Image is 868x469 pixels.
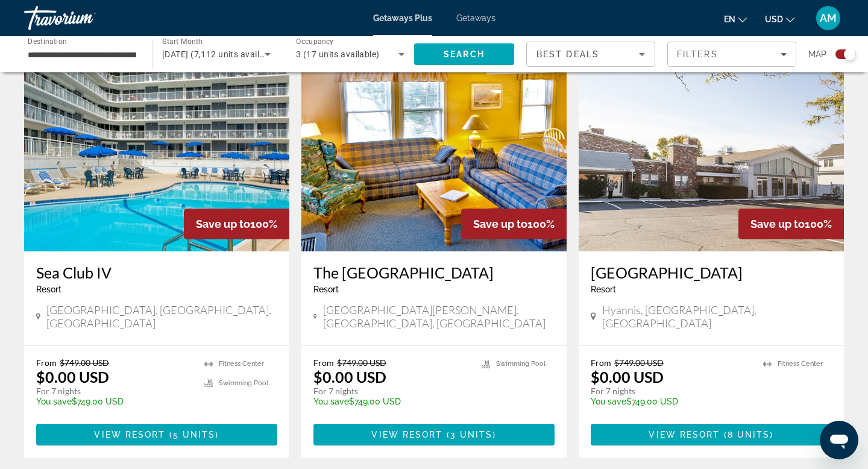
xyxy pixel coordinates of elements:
[24,58,289,251] img: Sea Club IV
[323,303,555,330] span: [GEOGRAPHIC_DATA][PERSON_NAME], [GEOGRAPHIC_DATA], [GEOGRAPHIC_DATA]
[36,424,277,445] button: View Resort(5 units)
[614,357,664,368] span: $749.00 USD
[46,303,277,330] span: [GEOGRAPHIC_DATA], [GEOGRAPHIC_DATA], [GEOGRAPHIC_DATA]
[813,5,844,31] button: User Menu
[94,430,165,439] span: View Resort
[591,424,832,445] button: View Resort(8 units)
[162,49,279,59] span: [DATE] (7,112 units available)
[24,2,145,34] a: Travorium
[724,14,735,24] span: en
[765,10,794,28] button: Change currency
[28,37,67,45] span: Destination
[36,285,61,294] span: Resort
[591,397,626,406] span: You save
[443,430,497,439] span: ( )
[313,386,470,397] p: For 7 nights
[36,263,277,282] a: Sea Club IV
[337,357,386,368] span: $749.00 USD
[60,357,109,368] span: $749.00 USD
[602,303,832,330] span: Hyannis, [GEOGRAPHIC_DATA], [GEOGRAPHIC_DATA]
[313,397,470,406] p: $749.00 USD
[36,368,109,386] p: $0.00 USD
[36,397,192,406] p: $749.00 USD
[536,49,599,59] span: Best Deals
[820,12,837,24] span: AM
[591,397,751,406] p: $749.00 USD
[219,379,268,387] span: Swimming Pool
[414,43,514,65] button: Search
[373,13,432,23] a: Getaways Plus
[28,48,136,62] input: Select destination
[579,58,844,251] img: Courtyard Resort
[219,360,264,368] span: Fitness Center
[591,386,751,397] p: For 7 nights
[296,49,380,59] span: 3 (17 units available)
[450,430,493,439] span: 3 units
[720,430,774,439] span: ( )
[667,42,796,67] button: Filters
[36,357,57,368] span: From
[196,218,250,230] span: Save up to
[313,285,339,294] span: Resort
[677,49,718,59] span: Filters
[313,357,334,368] span: From
[591,357,611,368] span: From
[820,421,858,459] iframe: Button to launch messaging window
[296,37,334,46] span: Occupancy
[162,37,203,46] span: Start Month
[36,397,72,406] span: You save
[496,360,546,368] span: Swimming Pool
[765,14,783,24] span: USD
[166,430,219,439] span: ( )
[461,209,567,239] div: 100%
[313,368,386,386] p: $0.00 USD
[750,218,805,230] span: Save up to
[456,13,495,23] a: Getaways
[778,360,823,368] span: Fitness Center
[173,430,216,439] span: 5 units
[724,10,747,28] button: Change language
[313,424,555,445] button: View Resort(3 units)
[591,368,664,386] p: $0.00 USD
[184,209,289,239] div: 100%
[301,58,567,251] img: The Mountain View Resort
[536,47,645,61] mat-select: Sort by
[591,285,616,294] span: Resort
[36,386,192,397] p: For 7 nights
[371,430,442,439] span: View Resort
[313,263,555,282] a: The [GEOGRAPHIC_DATA]
[808,46,826,63] span: Map
[738,209,844,239] div: 100%
[444,49,485,59] span: Search
[473,218,527,230] span: Save up to
[728,430,770,439] span: 8 units
[591,263,832,282] a: [GEOGRAPHIC_DATA]
[313,397,349,406] span: You save
[649,430,720,439] span: View Resort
